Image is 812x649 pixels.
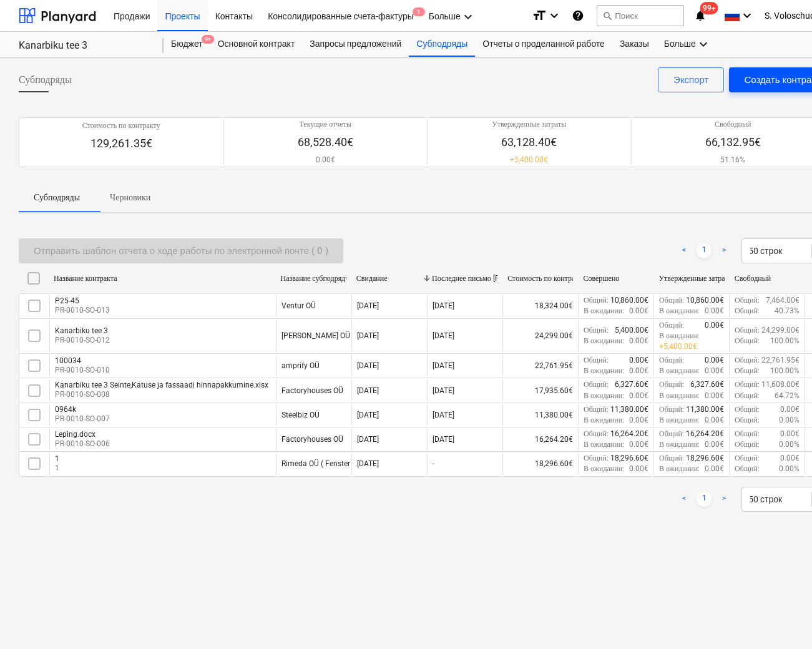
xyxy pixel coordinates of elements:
[357,459,379,468] div: [DATE]
[717,492,731,507] a: Next page
[357,435,379,444] div: [DATE]
[659,331,700,341] p: В ожидании :
[475,32,612,57] div: Отчеты о проделанной работе
[302,32,409,57] a: Запросы предложений
[694,8,707,23] i: notifications
[659,306,700,316] p: В ожидании :
[584,325,609,336] p: Общий :
[629,366,648,376] p: 0.00€
[780,404,800,415] p: 0.00€
[705,439,724,450] p: 0.00€
[686,453,724,464] p: 18,296.60€
[82,120,160,131] p: Стоимость по контракту
[629,464,648,474] p: 0.00€
[202,35,214,44] span: 9+
[705,155,761,165] p: 51.16%
[735,274,800,283] div: Свободный
[629,336,648,346] p: 0.00€
[82,136,160,151] p: 129,261.35€
[110,191,150,204] p: Черновики
[281,411,320,419] div: Steelbiz OÜ
[19,39,149,52] div: Kanarbiku tee 3
[761,379,800,390] p: 11,608.00€
[492,135,566,150] p: 63,128.40€
[357,361,379,370] div: [DATE]
[55,381,268,389] div: Kanarbiku tee 3 Seinte,Katuse ja fassaadi hinnapakkumine.xlsx
[705,355,724,366] p: 0.00€
[610,453,648,464] p: 18,296.60€
[433,411,454,419] div: [DATE]
[686,429,724,439] p: 16,264.20€
[55,414,110,424] p: PR-0010-SO-007
[409,32,475,57] div: Субподряды
[19,72,72,87] span: Субподряды
[55,356,110,365] div: 100034
[658,67,724,92] button: Экспорт
[433,386,454,395] div: [DATE]
[55,326,110,335] div: Kanarbiku tee 3
[629,439,648,450] p: 0.00€
[615,379,648,390] p: 6,327.60€
[433,459,434,468] div: -
[629,355,648,366] p: 0.00€
[583,274,648,283] div: Совершено
[735,439,760,450] p: Общий :
[657,32,718,57] div: Больше
[298,135,353,150] p: 68,528.40€
[677,243,692,258] a: Previous page
[584,453,609,464] p: Общий :
[705,306,724,316] p: 0.00€
[629,415,648,426] p: 0.00€
[659,415,700,426] p: В ожидании :
[775,391,800,401] p: 64.72%
[610,404,648,415] p: 11,380.00€
[659,439,700,450] p: В ожидании :
[281,331,350,340] div: Nesko Ehitus OÜ
[612,32,657,57] a: Заказы
[659,355,684,366] p: Общий :
[779,415,800,426] p: 0.00%
[584,306,624,316] p: В ожидании :
[55,296,110,305] div: P25-45
[357,411,379,419] div: [DATE]
[507,274,573,283] div: Стоимость по контракту
[735,325,760,336] p: Общий :
[705,464,724,474] p: 0.00€
[659,341,697,352] p: + 5,400.00€
[659,366,700,376] p: В ожидании :
[735,391,760,401] p: Общий :
[492,155,566,165] p: + 5,400.00€
[432,274,497,283] div: Последнее письмо [PERSON_NAME]
[597,5,684,26] button: Поиск
[502,453,578,474] div: 18,296.60€
[298,155,353,165] p: 0.00€
[164,32,210,57] a: Бюджет9+
[55,389,268,400] p: PR-0010-SO-008
[717,243,731,258] a: Next page
[281,301,316,310] div: Ventur OÜ
[780,429,800,439] p: 0.00€
[705,119,761,130] p: Свободный
[705,391,724,401] p: 0.00€
[584,415,624,426] p: В ожидании :
[547,8,562,23] i: keyboard_arrow_down
[532,8,547,23] i: format_size
[584,404,609,415] p: Общий :
[433,435,454,444] div: [DATE]
[164,32,210,57] div: Бюджет
[357,301,379,310] div: [DATE]
[735,379,760,390] p: Общий :
[700,2,718,14] span: 99+
[492,119,566,130] p: Утвержденные затраты
[584,336,624,346] p: В ожидании :
[659,320,684,331] p: Общий :
[502,429,578,450] div: 16,264.20€
[677,492,692,507] a: Previous page
[584,355,609,366] p: Общий :
[502,355,578,376] div: 22,761.95€
[779,464,800,474] p: 0.00%
[281,361,320,370] div: amprify OÜ
[413,7,425,16] span: 1
[735,415,760,426] p: Общий :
